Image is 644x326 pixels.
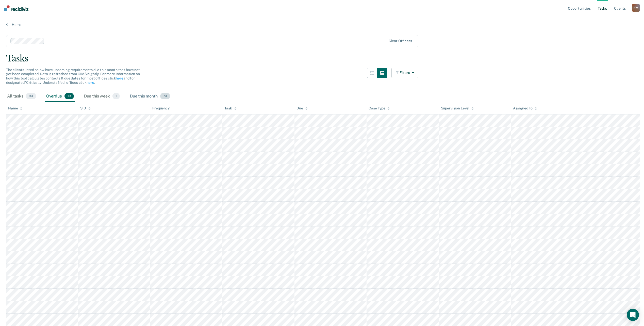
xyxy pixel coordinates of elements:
[6,22,638,27] a: Home
[6,91,37,102] div: All tasks93
[26,93,36,100] span: 93
[391,68,418,78] button: Filters
[160,93,170,100] span: 73
[6,68,140,85] span: The clients listed below have upcoming requirements due this month that have not yet been complet...
[45,91,75,102] div: Overdue19
[64,93,74,100] span: 19
[224,106,236,110] div: Task
[389,39,412,43] div: Clear officers
[296,106,308,110] div: Due
[632,4,640,12] button: NM
[441,106,474,110] div: Supervision Level
[369,106,390,110] div: Case Type
[6,53,638,64] div: Tasks
[4,5,28,11] img: Recidiviz
[80,106,91,110] div: SID
[632,4,640,12] div: N M
[83,91,121,102] div: Due this week1
[129,91,171,102] div: Due this month73
[112,93,120,100] span: 1
[116,76,123,80] a: here
[513,106,537,110] div: Assigned To
[87,80,94,85] a: here
[8,106,22,110] div: Name
[152,106,170,110] div: Frequency
[627,309,639,321] div: Open Intercom Messenger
